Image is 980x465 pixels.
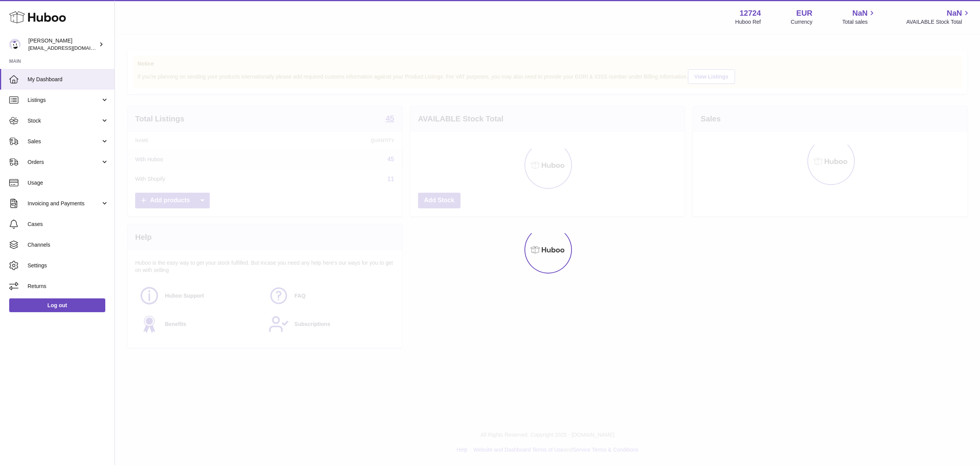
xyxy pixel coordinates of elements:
[735,18,761,26] div: Huboo Ref
[796,8,812,18] strong: EUR
[906,8,971,26] a: NaN AVAILABLE Stock Total
[740,8,761,18] strong: 12724
[28,138,101,145] span: Sales
[28,221,109,228] span: Cases
[28,159,101,166] span: Orders
[28,37,97,52] div: [PERSON_NAME]
[28,76,109,83] span: My Dashboard
[906,18,971,26] span: AVAILABLE Stock Total
[28,200,101,207] span: Invoicing and Payments
[852,8,867,18] span: NaN
[28,283,109,290] span: Returns
[947,8,962,18] span: NaN
[842,18,876,26] span: Total sales
[28,97,101,104] span: Listings
[28,241,109,249] span: Channels
[9,39,21,50] img: internalAdmin-12724@internal.huboo.com
[791,18,813,26] div: Currency
[9,298,105,312] a: Log out
[28,117,101,124] span: Stock
[28,179,109,187] span: Usage
[842,8,876,26] a: NaN Total sales
[28,45,113,51] span: [EMAIL_ADDRESS][DOMAIN_NAME]
[28,262,109,269] span: Settings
